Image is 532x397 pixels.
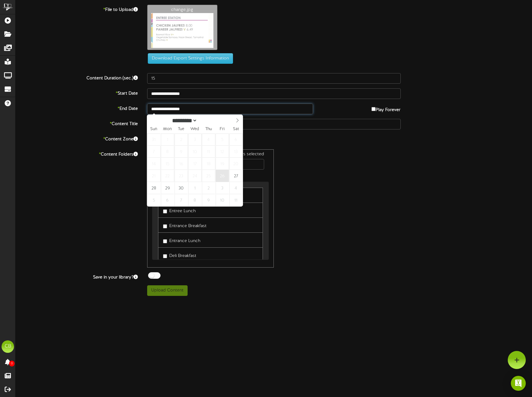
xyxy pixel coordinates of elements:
[11,119,142,127] label: Content Title
[147,127,161,131] span: Sun
[161,182,174,194] span: September 29, 2025
[229,170,243,182] span: September 27, 2025
[147,119,401,129] input: Title of this Content
[11,88,142,97] label: Start Date
[216,133,229,146] span: September 5, 2025
[147,170,161,182] span: September 21, 2025
[202,182,215,194] span: October 2, 2025
[147,158,161,170] span: September 14, 2025
[11,134,142,142] label: Content Zone
[163,236,200,244] label: Entrance Lunch
[229,146,243,158] span: September 13, 2025
[147,133,161,146] span: August 31, 2025
[175,170,188,182] span: September 23, 2025
[161,127,174,131] span: Mon
[216,170,229,182] span: September 26, 2025
[148,53,233,64] button: Download Export Settings Information
[11,104,142,112] label: End Date
[161,133,174,146] span: September 1, 2025
[11,149,142,158] label: Content Folders
[202,170,215,182] span: September 25, 2025
[161,146,174,158] span: September 8, 2025
[188,146,202,158] span: September 10, 2025
[188,182,202,194] span: October 1, 2025
[371,104,400,113] label: Play Forever
[229,194,243,206] span: October 11, 2025
[163,251,196,259] label: Deli Breakfast
[229,182,243,194] span: October 4, 2025
[175,194,188,206] span: October 7, 2025
[161,170,174,182] span: September 22, 2025
[216,182,229,194] span: October 3, 2025
[188,194,202,206] span: October 8, 2025
[163,254,167,258] input: Deli Breakfast
[174,127,188,131] span: Tue
[147,285,188,296] button: Upload Content
[163,239,167,243] input: Entrance Lunch
[163,206,196,214] label: Entree Lunch
[163,209,167,213] input: Entree Lunch
[188,127,202,131] span: Wed
[147,194,161,206] span: October 5, 2025
[11,272,142,281] label: Save in your library?
[163,221,207,229] label: Entrance Breakfast
[216,146,229,158] span: September 12, 2025
[202,127,215,131] span: Thu
[147,182,161,194] span: September 28, 2025
[511,376,526,391] div: Open Intercom Messenger
[175,133,188,146] span: September 2, 2025
[202,133,215,146] span: September 4, 2025
[145,56,233,61] a: Download Export Settings Information
[188,170,202,182] span: September 24, 2025
[202,146,215,158] span: September 11, 2025
[175,182,188,194] span: September 30, 2025
[216,158,229,170] span: September 19, 2025
[202,158,215,170] span: September 18, 2025
[147,146,161,158] span: September 7, 2025
[161,158,174,170] span: September 15, 2025
[11,5,142,13] label: File to Upload
[188,133,202,146] span: September 3, 2025
[215,127,229,131] span: Fri
[188,158,202,170] span: September 17, 2025
[2,340,14,353] div: CB
[371,107,376,111] input: Play Forever
[11,73,142,82] label: Content Duration (sec.)
[163,224,167,228] input: Entrance Breakfast
[229,127,243,131] span: Sat
[9,361,15,367] span: 0
[175,158,188,170] span: September 16, 2025
[216,194,229,206] span: October 10, 2025
[229,133,243,146] span: September 6, 2025
[229,158,243,170] span: September 20, 2025
[175,146,188,158] span: September 9, 2025
[202,194,215,206] span: October 9, 2025
[161,194,174,206] span: October 6, 2025
[197,117,220,124] input: Year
